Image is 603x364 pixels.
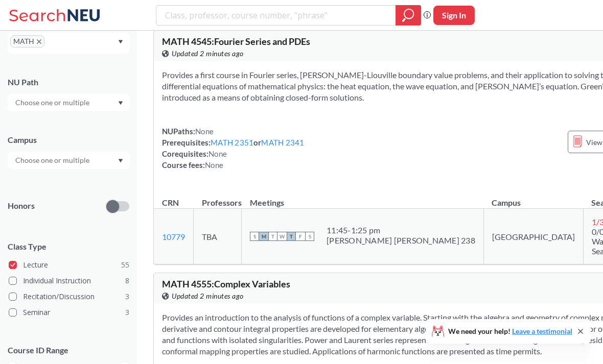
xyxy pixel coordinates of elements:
span: 3 [125,291,129,302]
span: MATH 4545 : Fourier Series and PDEs [162,36,310,47]
svg: magnifying glass [402,8,414,22]
th: Meetings [242,187,484,209]
a: 10779 [162,232,185,241]
a: MATH 2351 [211,138,253,147]
p: Course ID Range [8,345,129,356]
p: Honors [8,200,35,212]
a: Leave a testimonial [512,327,572,335]
th: Professors [194,187,242,209]
div: Dropdown arrow [8,94,129,111]
span: None [195,127,214,136]
span: T [287,232,296,241]
label: Seminar [9,306,129,319]
span: 3 [125,307,129,318]
input: Choose one or multiple [10,154,96,166]
span: Class Type [8,241,129,252]
span: S [250,232,259,241]
svg: Dropdown arrow [118,101,123,105]
label: Lecture [9,258,129,272]
td: TBA [194,209,242,264]
span: W [277,232,287,241]
td: [GEOGRAPHIC_DATA] [483,209,583,264]
span: M [259,232,268,241]
span: F [296,232,305,241]
span: 8 [125,275,129,286]
span: T [268,232,277,241]
input: Choose one or multiple [10,96,96,109]
div: CRN [162,197,179,208]
div: MATHX to remove pillDropdown arrow [8,33,129,54]
svg: Dropdown arrow [118,40,123,44]
span: None [208,149,227,158]
span: None [205,160,223,169]
span: We need your help! [448,328,572,335]
div: NUPaths: Prerequisites: or Corequisites: Course fees: [162,126,305,171]
div: Dropdown arrow [8,152,129,169]
span: MATH 4555 : Complex Variables [162,278,290,289]
div: NU Path [8,77,129,88]
svg: X to remove pill [37,39,41,44]
div: magnifying glass [396,5,421,26]
input: Class, professor, course number, "phrase" [164,7,388,24]
span: Updated 2 minutes ago [172,290,244,302]
svg: Dropdown arrow [118,159,123,163]
label: Recitation/Discussion [9,290,129,303]
span: Updated 2 minutes ago [172,48,244,59]
div: [PERSON_NAME] [PERSON_NAME] 238 [327,235,475,246]
span: S [305,232,314,241]
div: 11:45 - 1:25 pm [327,225,475,235]
span: 55 [121,259,129,271]
button: Sign In [433,6,475,25]
label: Individual Instruction [9,274,129,287]
div: Campus [8,134,129,145]
span: MATHX to remove pill [10,35,44,47]
th: Campus [483,187,583,209]
a: MATH 2341 [261,138,304,147]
